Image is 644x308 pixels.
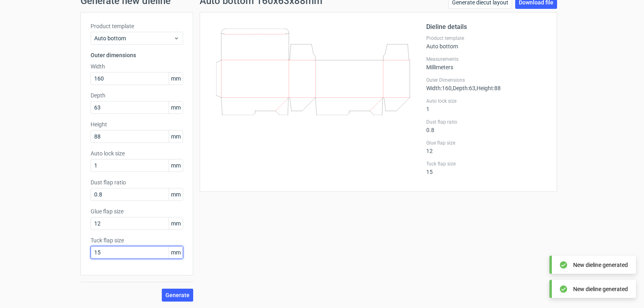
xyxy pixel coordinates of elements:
[91,120,183,128] label: Height
[426,85,452,91] span: Width : 160
[165,292,190,298] span: Generate
[426,56,547,70] div: Millimeters
[169,130,183,143] span: mm
[426,119,547,133] div: 0.8
[91,62,183,70] label: Width
[169,72,183,85] span: mm
[573,285,628,293] div: New dieline generated
[169,217,183,229] span: mm
[169,101,183,114] span: mm
[573,261,628,269] div: New dieline generated
[426,119,547,125] label: Dust flap ratio
[426,98,547,104] label: Auto lock size
[91,178,183,186] label: Dust flap ratio
[169,246,183,258] span: mm
[91,207,183,215] label: Glue flap size
[426,35,547,50] div: Auto bottom
[475,85,501,91] span: , Height : 88
[452,85,475,91] span: , Depth : 63
[169,188,183,201] span: mm
[162,289,193,302] button: Generate
[426,161,547,167] label: Tuck flap size
[94,34,173,42] span: Auto bottom
[169,159,183,172] span: mm
[426,22,547,32] h2: Dieline details
[91,91,183,99] label: Depth
[426,35,547,41] label: Product template
[91,236,183,244] label: Tuck flap size
[91,149,183,157] label: Auto lock size
[426,56,547,62] label: Measurements
[426,140,547,154] div: 12
[91,22,183,30] label: Product template
[426,140,547,146] label: Glue flap size
[426,77,547,83] label: Outer Dimensions
[426,161,547,175] div: 15
[91,51,183,59] h3: Outer dimensions
[426,98,547,112] div: 1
